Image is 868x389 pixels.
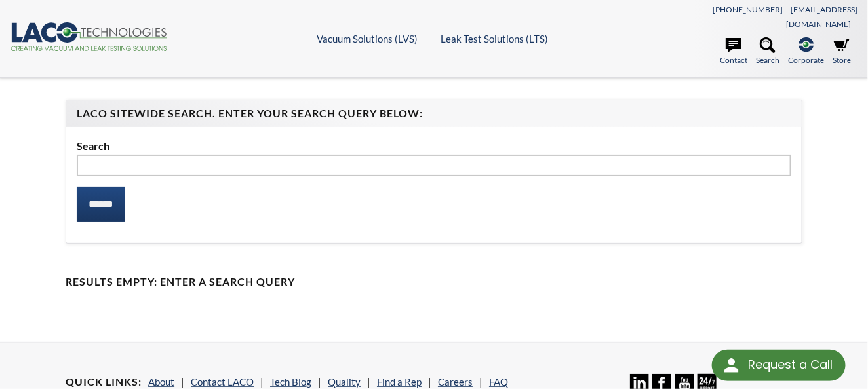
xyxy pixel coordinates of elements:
a: Leak Test Solutions (LTS) [441,33,548,45]
img: round button [721,355,742,376]
div: Request a Call [712,350,846,381]
h4: Results Empty: Enter a Search Query [66,275,802,289]
a: Search [756,37,779,66]
a: Store [833,37,851,66]
a: Contact [720,37,747,66]
h4: LACO Sitewide Search. Enter your Search Query Below: [77,107,791,120]
span: Corporate [788,54,824,66]
a: Tech Blog [270,376,311,388]
a: Careers [438,376,473,388]
a: About [148,376,174,388]
a: Contact LACO [191,376,254,388]
a: Vacuum Solutions (LVS) [317,33,418,45]
a: [EMAIL_ADDRESS][DOMAIN_NAME] [786,5,858,29]
a: Quality [328,376,361,388]
a: FAQ [489,376,508,388]
h4: Quick Links [66,375,142,389]
a: Find a Rep [377,376,422,388]
a: [PHONE_NUMBER] [713,5,783,14]
div: Request a Call [748,350,833,380]
label: Search [77,138,791,155]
